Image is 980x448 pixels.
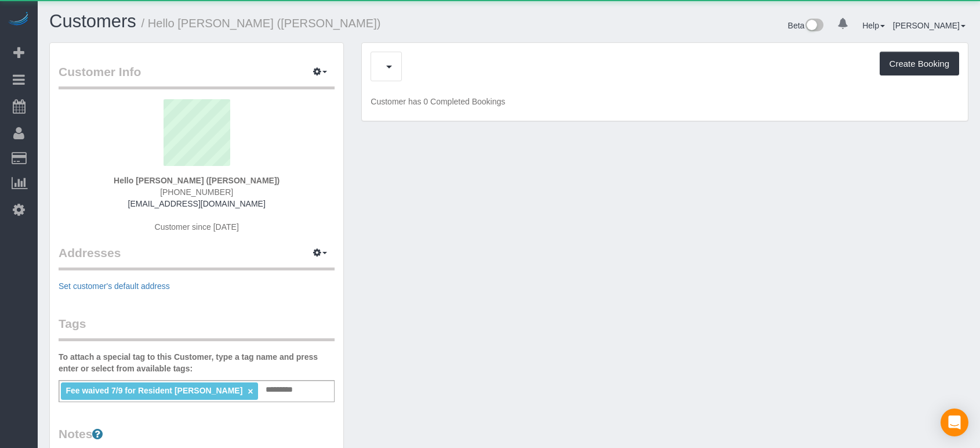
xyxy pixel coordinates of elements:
small: / Hello [PERSON_NAME] ([PERSON_NAME]) [141,17,381,30]
legend: Customer Info [59,63,335,89]
a: Beta [788,21,824,30]
span: Customer since [DATE] [155,222,239,232]
button: Create Booking [880,52,959,76]
label: To attach a special tag to this Customer, type a tag name and press enter or select from availabl... [59,351,335,374]
strong: Hello [PERSON_NAME] ([PERSON_NAME]) [114,176,280,185]
a: × [248,386,253,396]
a: Help [862,21,885,30]
a: [EMAIL_ADDRESS][DOMAIN_NAME] [128,199,266,208]
a: Set customer's default address [59,281,170,291]
div: Open Intercom Messenger [941,409,968,436]
img: Automaid Logo [7,12,30,28]
span: Fee waived 7/9 for Resident [PERSON_NAME] [66,386,242,395]
span: [PHONE_NUMBER] [160,187,233,197]
p: Customer has 0 Completed Bookings [371,96,959,107]
legend: Tags [59,315,335,341]
a: [PERSON_NAME] [893,21,966,30]
img: New interface [804,19,823,34]
a: Customers [49,11,136,31]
